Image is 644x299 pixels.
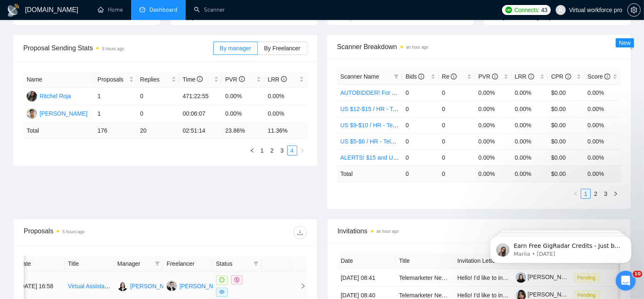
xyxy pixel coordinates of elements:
a: MA[PERSON_NAME] [117,282,178,289]
img: c1ksmbWccP7Ft0ja9gPZx79HyjWLN4mwFa7Fe5OcoMxAo_zGQJiVMvR-ubpl2dxKTl [516,272,526,283]
th: Name [23,72,94,88]
td: 0 [439,133,475,149]
td: 0 [137,105,179,123]
li: 3 [601,189,611,199]
div: [PERSON_NAME] [PERSON_NAME] [179,282,277,291]
td: 0 [439,166,475,182]
a: 4 [288,146,297,155]
span: Proposals [97,75,127,84]
a: US $9-$10 / HR - Telemarketing [341,122,423,128]
span: user [558,7,564,13]
span: Replies [140,75,170,84]
div: Proposals [24,226,165,239]
span: dashboard [139,7,145,12]
td: $ 0.00 [548,166,584,182]
span: right [293,283,306,289]
span: New [619,40,631,46]
th: Title [65,256,114,272]
span: Manager [117,259,152,268]
th: Date [15,256,65,272]
span: info-circle [418,74,424,79]
td: 0 [439,117,475,133]
time: 5 hours ago [102,47,124,51]
a: Pending [574,292,602,298]
th: Freelancer [163,256,212,272]
td: 1 [94,105,137,123]
td: 0.00% [584,149,621,166]
span: LRR [268,76,287,83]
th: Replies [137,72,179,88]
img: IM [27,109,37,119]
td: 0 [402,117,438,133]
span: Relevance [23,14,51,20]
td: 23.86 % [222,123,264,139]
td: 0.00% [264,88,307,105]
td: 0 [402,84,438,101]
td: 0.00% [512,84,548,101]
div: [PERSON_NAME] [40,109,87,118]
a: 2 [268,146,277,155]
img: upwork-logo.png [505,7,512,13]
span: filter [153,257,162,270]
span: info-circle [451,74,457,79]
span: By manager [220,45,251,52]
a: 3 [278,146,287,155]
a: RRRitchel Roja [27,92,71,99]
td: 02:51:14 [179,123,222,139]
time: an hour ago [406,45,428,49]
a: LB[PERSON_NAME] [PERSON_NAME] [167,282,277,289]
td: 0.00% [512,149,548,166]
td: 0 [402,133,438,149]
span: info-circle [565,74,571,79]
td: 0.00% [475,117,511,133]
span: Invitations [338,226,621,236]
td: 0.00% [584,101,621,117]
td: 0.00 % [584,166,621,182]
li: 2 [591,189,601,199]
span: By Freelancer [264,45,300,52]
iframe: Intercom live chat [616,271,636,291]
td: [DATE] 08:41 [338,269,396,287]
span: info-circle [492,74,498,79]
td: 0 [402,149,438,166]
span: Bids [405,73,424,80]
li: 1 [581,189,591,199]
td: 00:06:07 [179,105,222,123]
span: 100% [54,14,69,20]
a: homeHome [98,6,123,13]
time: 5 hours ago [62,230,85,234]
a: searchScanner [194,6,225,13]
img: logo [7,4,20,17]
td: 0.00% [584,84,621,101]
a: Pending [574,274,602,281]
a: Telemarketer Needed for Lead Generation [399,292,508,299]
li: 4 [287,146,297,156]
span: dollar [234,277,239,282]
span: Acceptance Rate [337,14,382,20]
span: left [573,191,578,196]
td: 11.36 % [264,123,307,139]
li: Next Page [611,189,621,199]
td: $0.00 [548,133,584,149]
span: Pending [574,273,599,282]
td: 0.00 % [512,166,548,182]
span: info-circle [197,76,203,82]
a: ALERTS! $15 and Up Telemarketing [341,154,434,161]
div: Ritchel Roja [40,91,71,101]
a: Telemarketer Needed for Lead Generation [399,274,508,281]
span: left [250,148,255,153]
td: 1 [94,88,137,105]
td: 0.00% [475,84,511,101]
span: Only exclusive agency members [494,14,578,20]
td: 0 [439,84,475,101]
span: Re [442,73,457,80]
span: PVR [225,76,245,83]
td: $0.00 [548,101,584,117]
span: info-circle [239,76,245,82]
td: 20 [137,123,179,139]
span: Time [183,76,203,83]
li: 2 [267,146,277,156]
button: left [571,189,581,199]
